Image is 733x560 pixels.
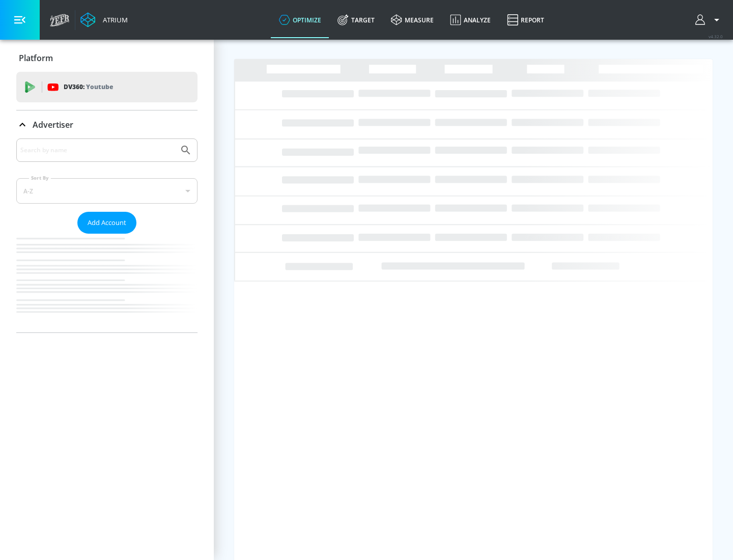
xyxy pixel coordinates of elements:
[19,52,53,64] p: Platform
[16,44,198,72] div: Platform
[86,81,113,92] p: Youtube
[442,2,499,38] a: Analyze
[16,234,198,332] nav: list of Advertiser
[33,119,73,130] p: Advertiser
[329,2,383,38] a: Target
[16,110,198,139] div: Advertiser
[64,81,113,93] p: DV360:
[709,34,723,39] span: v 4.32.0
[16,72,198,102] div: DV360: Youtube
[77,212,136,234] button: Add Account
[16,138,198,332] div: Advertiser
[383,2,442,38] a: measure
[499,2,552,38] a: Report
[88,217,126,229] span: Add Account
[20,144,175,157] input: Search by name
[80,12,128,27] a: Atrium
[29,175,51,181] label: Sort By
[99,15,128,24] div: Atrium
[271,2,329,38] a: optimize
[16,178,198,204] div: A-Z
